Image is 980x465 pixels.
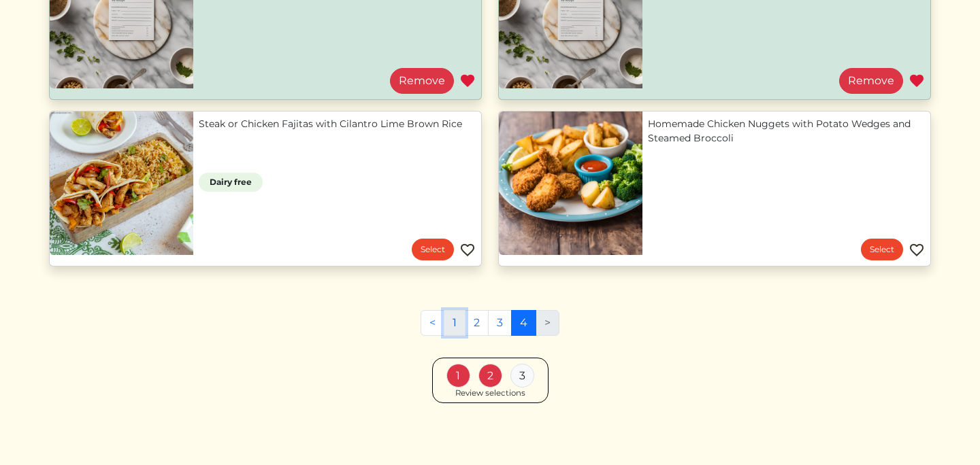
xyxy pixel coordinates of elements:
a: 3 [488,310,512,336]
img: Favorite menu item [459,242,476,258]
div: 1 [446,364,470,387]
a: 4 [511,310,536,336]
a: Steak or Chicken Fajitas with Cilantro Lime Brown Rice [199,117,476,131]
a: Remove [839,68,903,94]
nav: Pages [421,310,559,347]
a: 2 [465,310,489,336]
a: Select [412,239,454,260]
div: Review selections [455,387,525,400]
div: 2 [478,364,502,387]
a: Homemade Chicken Nuggets with Potato Wedges and Steamed Broccoli [648,117,925,145]
img: Favorite menu item [909,242,925,258]
a: 1 2 3 Review selections [432,358,549,403]
div: 3 [510,364,534,387]
a: 1 [444,310,465,336]
img: Favorite menu item [909,73,925,89]
img: Favorite menu item [459,73,476,89]
a: Remove [390,68,454,94]
a: Select [861,239,903,260]
a: Previous [421,310,444,336]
